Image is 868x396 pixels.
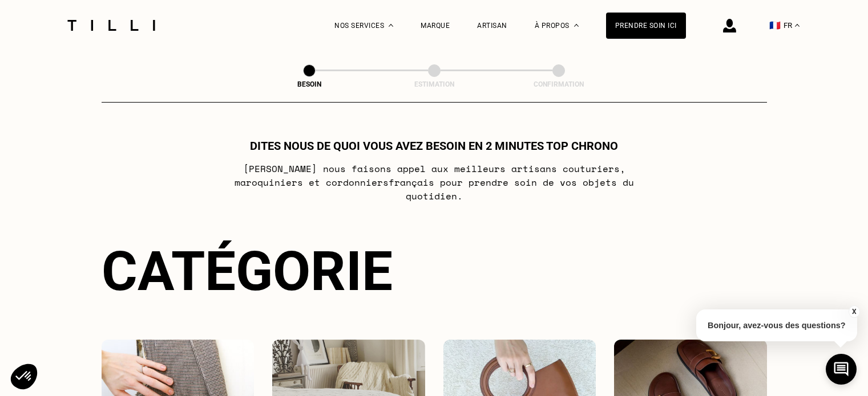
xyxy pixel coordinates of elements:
[250,139,618,153] h1: Dites nous de quoi vous avez besoin en 2 minutes top chrono
[421,22,450,30] a: Marque
[795,24,800,27] img: menu déroulant
[723,19,736,32] img: icône connexion
[696,309,857,341] p: Bonjour, avez-vous des questions?
[606,13,686,39] a: Prendre soin ici
[848,305,859,318] button: X
[769,20,781,31] span: 🇫🇷
[63,20,159,31] img: Logo du service de couturière Tilli
[477,22,507,30] a: Artisan
[252,80,366,88] div: Besoin
[377,80,491,88] div: Estimation
[502,80,616,88] div: Confirmation
[574,24,579,27] img: Menu déroulant à propos
[389,24,393,27] img: Menu déroulant
[208,162,660,203] p: [PERSON_NAME] nous faisons appel aux meilleurs artisans couturiers , maroquiniers et cordonniers ...
[102,239,767,303] div: Catégorie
